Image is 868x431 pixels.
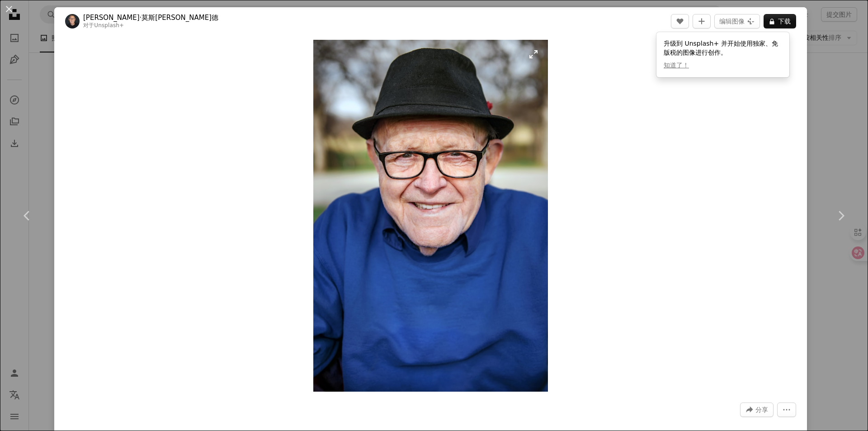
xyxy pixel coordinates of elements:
[664,61,689,70] button: 知道了！
[778,18,791,25] font: 下载
[94,22,124,28] a: Unsplash+
[313,40,548,392] img: 一位戴着眼镜和帽子的老年男子
[313,40,548,392] button: 放大此图像
[755,406,768,413] font: 分享
[83,13,218,22] a: [PERSON_NAME]·莫斯[PERSON_NAME]德
[814,172,868,259] a: 下一个
[719,18,745,25] font: 编辑图像
[83,22,94,28] font: 对于
[740,403,774,417] button: 分享此图片
[777,403,796,417] button: 更多操作
[714,14,760,28] button: 编辑图像
[693,14,711,28] button: 添加到收藏夹
[65,14,80,28] img: 前往 Tim Mossholder 的个人资料
[83,14,218,22] font: [PERSON_NAME]·莫斯[PERSON_NAME]德
[664,40,778,56] font: 升级到 Unsplash+ 并开始使用独家、免版税的图像进行创作。
[764,14,796,28] button: 下载
[671,14,689,28] button: 喜欢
